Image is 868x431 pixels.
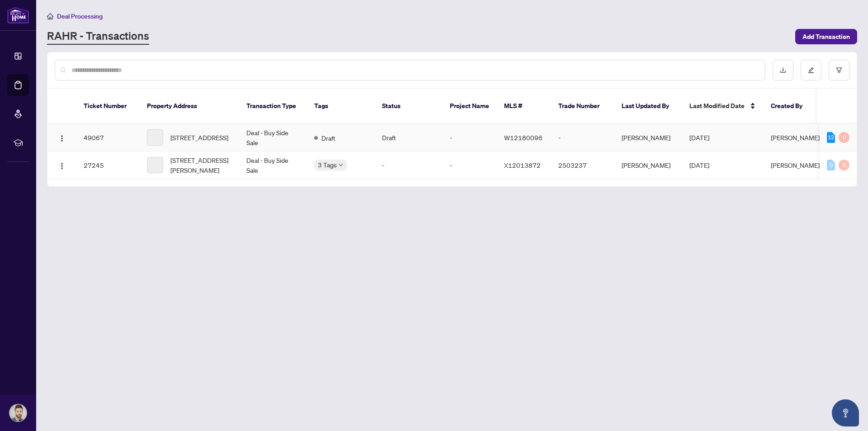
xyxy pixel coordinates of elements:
div: 0 [827,160,835,171]
td: [PERSON_NAME] [614,124,682,152]
button: filter [829,60,849,81]
span: download [780,67,786,73]
td: - [375,152,443,179]
div: 12 [827,132,835,143]
button: Add Transaction [795,29,857,44]
td: Draft [375,124,443,152]
td: 27245 [76,152,140,179]
span: [PERSON_NAME] [771,133,820,142]
td: 49067 [76,124,140,152]
th: Ticket Number [76,89,140,124]
img: Logo [58,162,66,170]
th: Last Updated By [614,89,682,124]
span: 3 Tags [318,160,337,170]
th: Trade Number [551,89,614,124]
th: MLS # [497,89,551,124]
span: [DATE] [689,161,709,169]
th: Project Name [443,89,497,124]
span: filter [836,67,842,73]
button: download [773,60,793,81]
td: - [443,152,497,179]
th: Property Address [140,89,239,124]
span: W12180096 [504,133,542,142]
img: Profile Icon [9,404,27,422]
th: Created By [764,89,818,124]
span: Draft [321,133,335,143]
th: Last Modified Date [682,89,764,124]
td: - [443,124,497,152]
span: down [339,163,343,167]
th: Status [375,89,443,124]
span: Deal Processing [57,12,103,20]
td: 2503237 [551,152,614,179]
th: Tags [307,89,375,124]
span: X12013872 [504,161,541,169]
span: [STREET_ADDRESS][PERSON_NAME] [170,155,232,175]
button: Open asap [832,399,859,426]
span: [STREET_ADDRESS] [170,133,228,142]
td: Deal - Buy Side Sale [239,152,307,179]
span: home [47,13,53,19]
span: Add Transaction [802,29,850,44]
img: Logo [58,135,66,142]
button: Logo [55,130,69,145]
button: edit [801,60,821,81]
div: 0 [839,132,849,143]
button: Logo [55,158,69,172]
span: Last Modified Date [689,101,745,111]
a: RAHR - Transactions [47,28,149,45]
span: [PERSON_NAME] [771,161,820,169]
td: - [551,124,614,152]
span: [DATE] [689,133,709,142]
div: 0 [839,160,849,171]
td: [PERSON_NAME] [614,152,682,179]
img: logo [7,7,29,24]
th: Transaction Type [239,89,307,124]
td: Deal - Buy Side Sale [239,124,307,152]
span: edit [808,67,814,73]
